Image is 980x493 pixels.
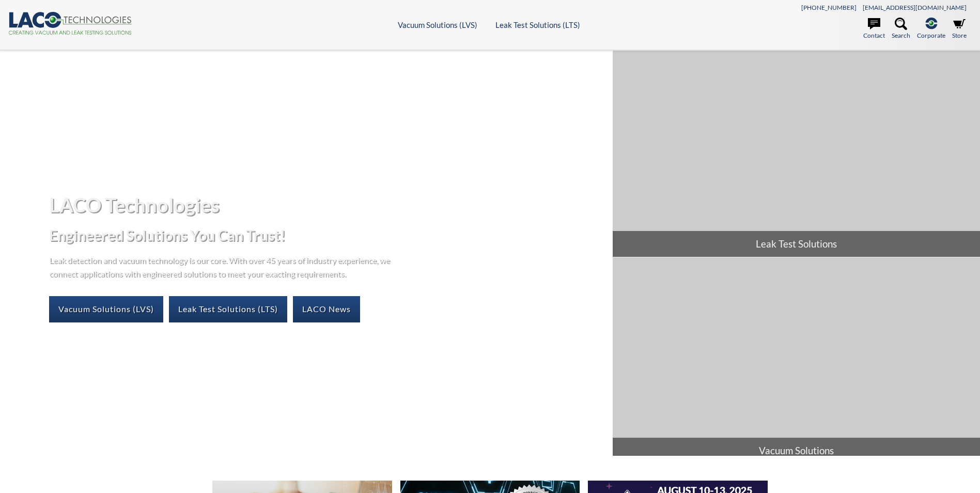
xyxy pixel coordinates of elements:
[49,226,604,245] h2: Engineered Solutions You Can Trust!
[613,231,980,257] span: Leak Test Solutions
[613,438,980,464] span: Vacuum Solutions
[892,18,910,40] a: Search
[863,18,885,40] a: Contact
[495,20,580,29] a: Leak Test Solutions (LTS)
[49,192,604,218] h1: LACO Technologies
[952,18,967,40] a: Store
[169,296,287,322] a: Leak Test Solutions (LTS)
[613,257,980,464] a: Vacuum Solutions
[801,4,857,11] a: [PHONE_NUMBER]
[49,253,395,280] p: Leak detection and vacuum technology is our core. With over 45 years of industry experience, we c...
[863,4,967,11] a: [EMAIL_ADDRESS][DOMAIN_NAME]
[293,296,360,322] a: LACO News
[398,20,477,29] a: Vacuum Solutions (LVS)
[613,51,980,257] a: Leak Test Solutions
[917,30,945,40] span: Corporate
[49,296,163,322] a: Vacuum Solutions (LVS)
